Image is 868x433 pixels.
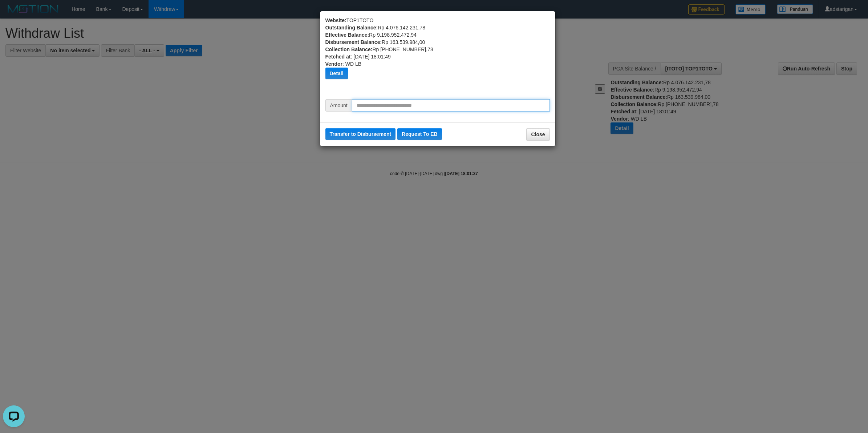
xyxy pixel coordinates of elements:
[325,25,378,31] b: Outstanding Balance:
[3,3,25,25] button: Open LiveChat chat widget
[325,128,396,140] button: Transfer to Disbursement
[526,128,549,141] button: Close
[325,99,352,112] span: Amount
[325,39,382,45] b: Disbursement Balance:
[397,128,442,140] button: Request To EB
[325,17,550,99] div: TOP1TOTO Rp 4.076.142.231,78 Rp 9.198.952.472,94 Rp 163.539.984,00 Rp [PHONE_NUMBER],78 : [DATE] ...
[325,68,348,79] button: Detail
[325,32,369,38] b: Effective Balance:
[325,54,351,60] b: Fetched at
[325,61,342,67] b: Vendor
[325,46,373,52] b: Collection Balance:
[325,17,346,23] b: Website:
